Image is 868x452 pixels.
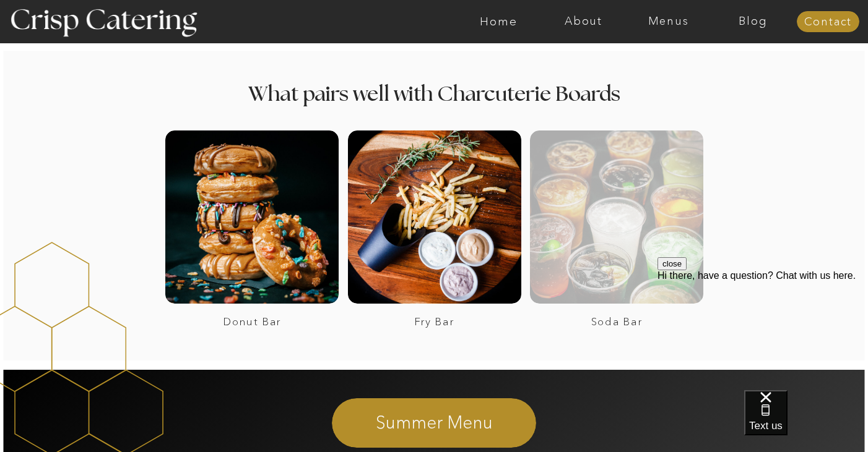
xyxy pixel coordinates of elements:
a: Home [456,15,541,28]
a: Menus [626,15,711,28]
a: Summer Menu [266,411,602,433]
iframe: podium webchat widget prompt [658,257,868,406]
a: Contact [797,16,859,28]
iframe: podium webchat widget bubble [744,390,868,452]
a: Blog [711,15,796,28]
a: Donut Bar [168,316,336,328]
a: Soda Bar [532,316,701,328]
a: About [541,15,626,28]
h2: What pairs well with Charcuterie Boards [204,84,664,108]
a: Fry Bar [350,316,518,328]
